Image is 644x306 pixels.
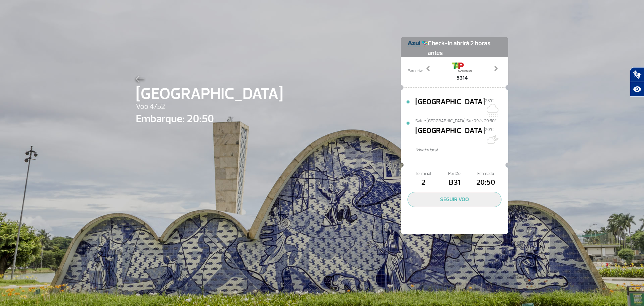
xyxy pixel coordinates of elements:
span: 2 [408,177,439,188]
span: 28°C [485,98,494,103]
span: Check-in abrirá 2 horas antes [428,37,501,58]
span: [GEOGRAPHIC_DATA] [415,96,485,118]
span: 20°C [485,127,494,132]
span: Estimado [470,171,501,177]
button: SEGUIR VOO [408,192,501,207]
img: Muitas nuvens [485,133,498,146]
span: Portão [439,171,470,177]
button: Abrir recursos assistivos. [630,82,644,97]
img: Nublado [485,104,498,117]
div: Plugin de acessibilidade da Hand Talk. [630,67,644,97]
span: Embarque: 20:50 [136,111,283,127]
span: 20:50 [470,177,501,188]
span: [GEOGRAPHIC_DATA] [136,82,283,106]
button: Abrir tradutor de língua de sinais. [630,67,644,82]
span: [GEOGRAPHIC_DATA] [415,125,485,147]
span: Parceria: [408,68,423,74]
span: Terminal [408,171,439,177]
span: 5314 [452,74,472,82]
span: *Horáro local [415,147,508,153]
span: B31 [439,177,470,188]
span: Sai de [GEOGRAPHIC_DATA] Su/09 às 20:50* [415,118,508,123]
span: Voo 4752 [136,101,283,113]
